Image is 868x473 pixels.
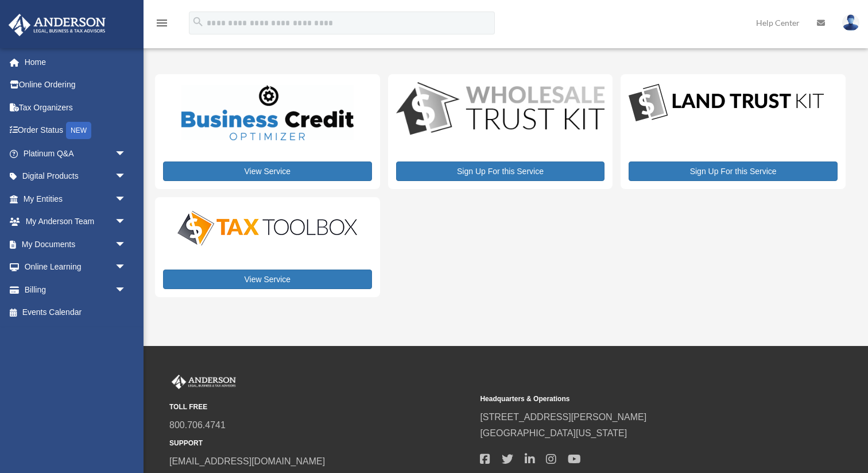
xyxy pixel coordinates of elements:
img: User Pic [842,14,859,31]
a: [EMAIL_ADDRESS][DOMAIN_NAME] [169,456,325,466]
a: [STREET_ADDRESS][PERSON_NAME] [480,412,646,422]
small: TOLL FREE [169,401,472,413]
a: Online Ordering [8,74,144,97]
img: Anderson Advisors Platinum Portal [5,14,109,36]
a: [GEOGRAPHIC_DATA][US_STATE] [480,428,627,438]
a: Online Learningarrow_drop_down [8,256,144,279]
a: Sign Up For this Service [396,161,605,181]
a: Sign Up For this Service [629,161,838,181]
i: search [192,16,204,28]
a: My Anderson Teamarrow_drop_down [8,210,144,233]
span: arrow_drop_down [115,187,138,211]
a: Digital Productsarrow_drop_down [8,165,138,188]
img: LandTrust_lgo-1.jpg [629,82,824,124]
a: My Documentsarrow_drop_down [8,233,144,256]
a: menu [155,20,169,30]
a: Order StatusNEW [8,119,144,143]
a: Platinum Q&Aarrow_drop_down [8,142,144,165]
small: SUPPORT [169,437,472,449]
span: arrow_drop_down [115,233,138,256]
small: Headquarters & Operations [480,393,782,405]
img: Anderson Advisors Platinum Portal [169,375,238,390]
span: arrow_drop_down [115,278,138,302]
a: 800.706.4741 [169,420,226,430]
a: Home [8,51,144,74]
i: menu [155,16,169,30]
a: Events Calendar [8,301,144,324]
span: arrow_drop_down [115,210,138,234]
a: Tax Organizers [8,96,144,119]
span: arrow_drop_down [115,256,138,279]
a: View Service [163,270,372,289]
span: arrow_drop_down [115,142,138,166]
span: arrow_drop_down [115,165,138,189]
img: WS-Trust-Kit-lgo-1.jpg [396,82,605,137]
div: NEW [66,122,91,139]
a: View Service [163,161,372,181]
a: My Entitiesarrow_drop_down [8,187,144,210]
a: Billingarrow_drop_down [8,278,144,301]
